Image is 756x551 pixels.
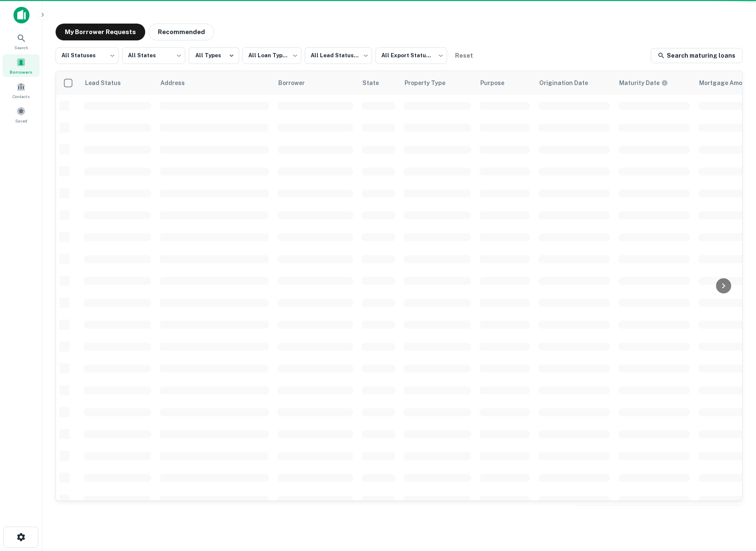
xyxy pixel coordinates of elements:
a: Saved [3,103,40,126]
span: Property Type [405,78,456,88]
span: Borrower [278,78,316,88]
button: All Types [189,47,239,64]
th: Property Type [399,71,475,95]
th: Maturity dates displayed may be estimated. Please contact the lender for the most accurate maturi... [614,71,694,95]
th: Address [155,71,273,95]
div: All Statuses [56,45,119,67]
span: Contacts [13,93,29,100]
span: Lead Status [85,78,132,88]
img: capitalize-icon.png [13,7,29,24]
th: State [357,71,399,95]
div: All Export Statuses [375,45,447,67]
a: Search maturing loans [651,48,743,63]
span: Origination Date [539,78,599,88]
span: Search [14,44,28,51]
div: All Loan Types [242,45,301,67]
iframe: Chat Widget [714,457,756,497]
div: All States [122,45,185,67]
div: Maturity dates displayed may be estimated. Please contact the lender for the most accurate maturi... [619,78,668,88]
a: Borrowers [3,54,40,77]
a: Contacts [3,79,40,101]
span: Borrowers [10,69,32,75]
button: My Borrower Requests [56,24,145,40]
button: Recommended [149,24,214,40]
h6: Maturity Date [619,78,660,88]
th: Purpose [475,71,534,95]
button: Reset [450,47,477,64]
th: Lead Status [80,71,155,95]
th: Borrower [273,71,357,95]
span: State [362,78,390,88]
span: Address [160,78,196,88]
span: Purpose [480,78,515,88]
span: Maturity dates displayed may be estimated. Please contact the lender for the most accurate maturi... [619,78,679,88]
a: Search [3,30,40,53]
th: Origination Date [534,71,614,95]
div: All Lead Statuses [305,45,372,67]
span: Saved [15,117,27,124]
